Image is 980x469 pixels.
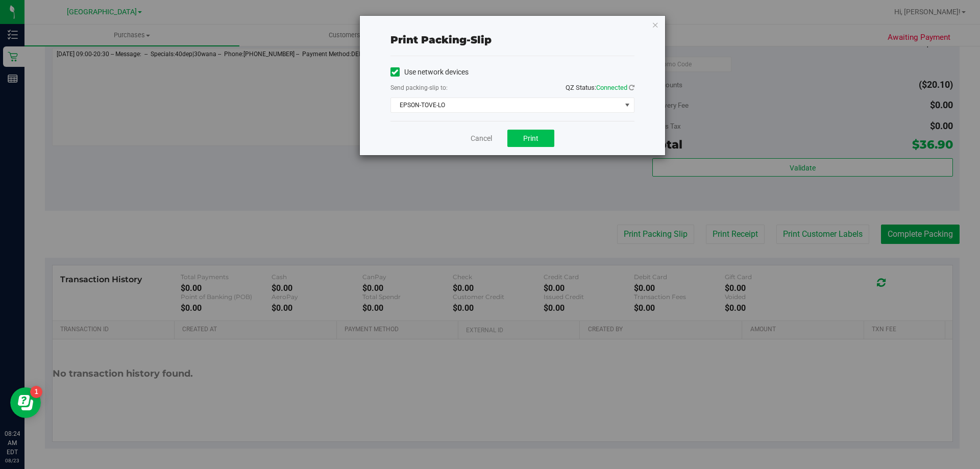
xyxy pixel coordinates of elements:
span: QZ Status: [566,84,634,91]
label: Use network devices [390,67,469,78]
span: Connected [596,84,627,91]
a: Cancel [471,133,492,144]
span: Print packing-slip [390,34,492,46]
iframe: Resource center [10,387,41,418]
button: Print [507,130,554,147]
iframe: Resource center unread badge [30,386,42,398]
label: Send packing-slip to: [390,83,448,92]
span: EPSON-TOVE-LO [391,98,621,112]
span: select [621,98,633,112]
span: Print [523,134,538,142]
